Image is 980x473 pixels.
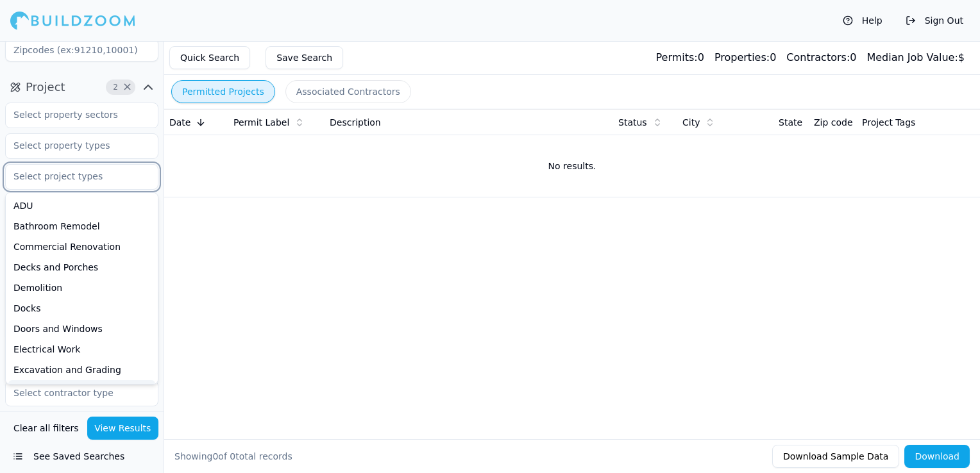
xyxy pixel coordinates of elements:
[8,319,155,339] div: Doors and Windows
[618,116,647,129] span: Status
[5,192,158,385] div: Suggestions
[233,116,289,129] span: Permit Label
[5,77,158,97] button: Project2Clear Project filters
[6,381,142,404] input: Select contractor type
[8,195,155,216] div: ADU
[899,10,970,31] button: Sign Out
[772,445,899,468] button: Download Sample Data
[836,10,889,31] button: Help
[212,451,218,461] span: 0
[6,165,142,188] input: Select project types
[5,38,158,62] input: Zipcodes (ex:91210,10001)
[904,445,970,468] button: Download
[866,51,958,63] span: Median Job Value:
[8,216,155,236] div: Bathroom Remodel
[8,257,155,278] div: Decks and Porches
[655,51,697,63] span: Permits:
[6,103,142,126] input: Select property sectors
[8,236,155,257] div: Commercial Renovation
[682,116,700,129] span: City
[862,116,915,129] span: Project Tags
[169,116,190,129] span: Date
[266,46,343,69] button: Save Search
[171,80,275,103] button: Permitted Projects
[122,84,132,90] span: Clear Project filters
[8,339,155,360] div: Electrical Work
[87,417,159,440] button: View Results
[174,450,292,463] div: Showing of total records
[779,116,802,129] span: State
[655,50,704,65] div: 0
[5,445,158,468] button: See Saved Searches
[714,50,776,65] div: 0
[169,46,250,69] button: Quick Search
[26,78,65,96] span: Project
[230,451,235,461] span: 0
[814,116,853,129] span: Zip code
[8,380,155,401] div: Fences
[330,116,381,129] span: Description
[10,417,82,440] button: Clear all filters
[164,135,980,197] td: No results.
[786,50,856,65] div: 0
[714,51,770,63] span: Properties:
[8,298,155,319] div: Docks
[109,81,122,94] span: 2
[8,360,155,380] div: Excavation and Grading
[786,51,850,63] span: Contractors:
[866,50,965,65] div: $
[285,80,411,103] button: Associated Contractors
[6,134,142,157] input: Select property types
[8,278,155,298] div: Demolition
